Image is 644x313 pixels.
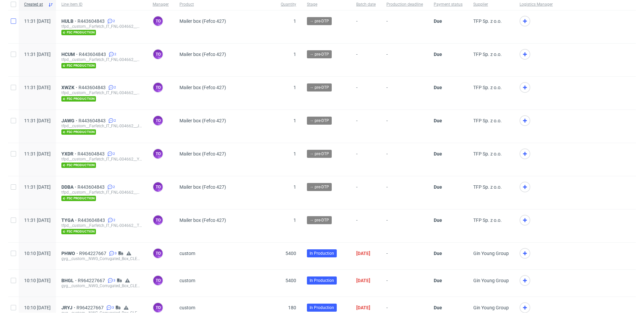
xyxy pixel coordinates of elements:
span: 11:31 [DATE] [24,18,51,24]
div: tfpd__custom__Farfetch_IT_FNL-004662__TYGA [61,223,142,228]
figcaption: to [153,16,163,26]
span: 11:31 [DATE] [24,85,51,90]
span: Due [434,52,442,57]
span: Due [434,278,442,283]
span: JRYJ [61,305,76,310]
span: TFP Sp. z o.o. [473,85,502,90]
a: DDBA [61,184,77,190]
span: TFP Sp. z o.o. [473,52,502,57]
span: 3 [113,278,115,283]
a: 2 [107,85,116,90]
a: BHGL [61,278,78,283]
a: 2 [107,52,116,57]
span: - [356,18,376,35]
span: fsc production [61,196,96,201]
span: Mailer box (Fefco 427) [179,151,226,156]
span: R964227667 [76,305,105,310]
span: Mailer box (Fefco 427) [179,118,226,123]
span: 2 [114,85,116,90]
span: TFP Sp. z o.o. [473,151,502,156]
span: 2 [113,151,115,156]
span: 2 [113,217,115,223]
span: TFP Sp. z o.o. [473,18,502,24]
span: Line item ID [61,2,142,7]
span: Due [434,18,442,24]
span: Mailer box (Fefco 427) [179,52,226,57]
span: 1 [293,217,296,223]
span: 1 [293,85,296,90]
span: R443604843 [78,118,107,123]
a: YXDR [61,151,77,156]
span: HCUM [61,52,79,57]
span: TFP Sp. z o.o. [473,184,502,190]
span: Due [434,151,442,156]
span: 11:31 [DATE] [24,118,51,123]
span: → pre-DTP [310,151,329,157]
span: R443604843 [78,217,106,223]
span: - [386,217,423,234]
a: R443604843 [77,184,106,190]
span: R443604843 [79,52,107,57]
div: tfpd__custom__Farfetch_IT_FNL-004662__DDBA [61,190,142,195]
a: XWZK [61,85,78,90]
span: fsc production [61,163,96,168]
figcaption: to [153,182,163,192]
span: - [386,151,423,168]
span: → pre-DTP [310,51,329,57]
span: 10:10 [DATE] [24,278,51,283]
span: - [356,217,376,234]
a: HULB [61,18,77,24]
span: - [386,278,423,289]
span: 10:10 [DATE] [24,251,51,256]
span: 3 [115,251,117,256]
span: JAWG [61,118,78,123]
a: PHWO [61,251,79,256]
a: 3 [105,305,114,310]
span: custom [179,251,195,256]
a: R964227667 [79,251,108,256]
span: 5400 [285,251,296,256]
span: 1 [293,18,296,24]
div: tfpd__custom__Farfetch_IT_FNL-004662__XWZK [61,90,142,96]
span: [DATE] [356,305,370,310]
span: 1 [293,184,296,190]
figcaption: to [153,50,163,59]
span: - [356,52,376,68]
span: Mailer box (Fefco 427) [179,85,226,90]
a: TYGA [61,217,78,223]
span: → pre-DTP [310,217,329,223]
span: Due [434,118,442,123]
figcaption: to [153,249,163,258]
div: tfpd__custom__Farfetch_IT_FNL-004662__HCUM [61,57,142,62]
span: custom [179,305,195,310]
span: 2 [114,52,116,57]
span: Due [434,305,442,310]
span: 11:31 [DATE] [24,217,51,223]
span: 11:31 [DATE] [24,151,51,156]
span: 5400 [285,278,296,283]
span: Production deadline [386,2,423,7]
span: fsc production [61,63,96,68]
span: - [386,251,423,261]
span: 180 [288,305,296,310]
span: - [386,85,423,102]
span: Due [434,85,442,90]
span: In Production [310,250,334,256]
span: 11:31 [DATE] [24,52,51,57]
figcaption: to [153,116,163,125]
figcaption: to [153,83,163,92]
a: R443604843 [77,18,106,24]
a: R443604843 [78,85,107,90]
span: - [356,118,376,135]
span: 1 [293,118,296,123]
span: Product [179,2,270,7]
span: → pre-DTP [310,184,329,190]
